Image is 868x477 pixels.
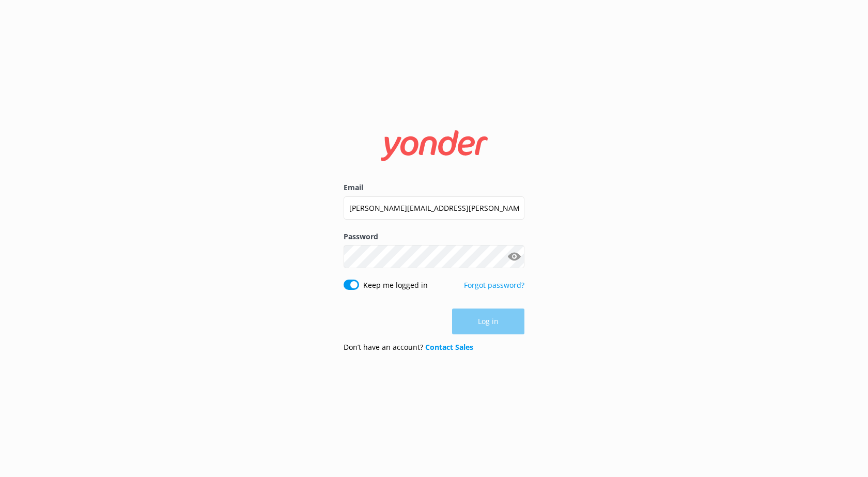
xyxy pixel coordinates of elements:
a: Forgot password? [464,280,524,290]
label: Password [344,231,524,242]
button: Show password [504,247,524,267]
label: Keep me logged in [363,280,428,291]
input: user@emailaddress.com [344,196,524,220]
p: Don’t have an account? [344,342,473,353]
a: Contact Sales [425,342,473,352]
label: Email [344,182,524,193]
